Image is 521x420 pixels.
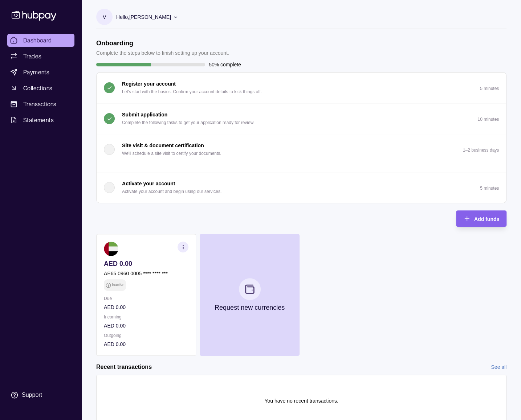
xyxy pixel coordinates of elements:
button: Activate your account Activate your account and begin using our services.5 minutes [97,172,506,203]
p: AED 0.00 [104,303,188,311]
a: See all [491,363,506,371]
span: Collections [23,84,52,92]
p: You have no recent transactions. [264,397,338,405]
p: Complete the steps below to finish setting up your account. [96,49,229,57]
p: Activate your account and begin using our services. [122,188,221,195]
a: Transactions [7,98,74,111]
h1: Onboarding [96,39,229,47]
p: Let's start with the basics. Confirm your account details to kick things off. [122,88,262,96]
span: Trades [23,52,41,61]
a: Statements [7,114,74,127]
div: Support [22,391,42,399]
span: Statements [23,116,54,124]
p: Inactive [112,281,124,289]
p: 5 minutes [480,186,499,191]
a: Trades [7,50,74,63]
p: AED 0.00 [104,322,188,330]
p: 5 minutes [480,86,499,91]
p: 10 minutes [477,117,499,122]
p: Site visit & document certification [122,141,204,149]
button: Site visit & document certification We'll schedule a site visit to certify your documents.1–2 bus... [97,134,506,165]
a: Collections [7,82,74,95]
p: Hello, [PERSON_NAME] [116,13,171,21]
p: V [103,13,106,21]
p: 1–2 business days [463,148,499,153]
span: Payments [23,68,49,77]
span: Add funds [474,216,499,222]
span: Dashboard [23,36,52,45]
p: Request new currencies [215,304,285,312]
img: ae [104,242,118,256]
h2: Recent transactions [96,363,152,371]
button: Request new currencies [200,234,300,356]
div: Site visit & document certification We'll schedule a site visit to certify your documents.1–2 bus... [97,165,506,172]
button: Submit application Complete the following tasks to get your application ready for review.10 minutes [97,103,506,134]
p: Incoming [104,313,188,321]
a: Payments [7,66,74,79]
p: AED 0.00 [104,340,188,348]
p: Register your account [122,80,176,88]
a: Dashboard [7,34,74,47]
p: We'll schedule a site visit to certify your documents. [122,149,221,157]
p: Outgoing [104,332,188,339]
p: Submit application [122,111,167,119]
p: Activate your account [122,180,175,188]
p: Complete the following tasks to get your application ready for review. [122,119,255,127]
p: Due [104,295,188,302]
button: Register your account Let's start with the basics. Confirm your account details to kick things of... [97,73,506,103]
p: 50% complete [209,61,241,69]
span: Transactions [23,100,57,108]
button: Add funds [456,210,506,227]
p: AED 0.00 [104,260,188,268]
a: Support [7,387,74,403]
